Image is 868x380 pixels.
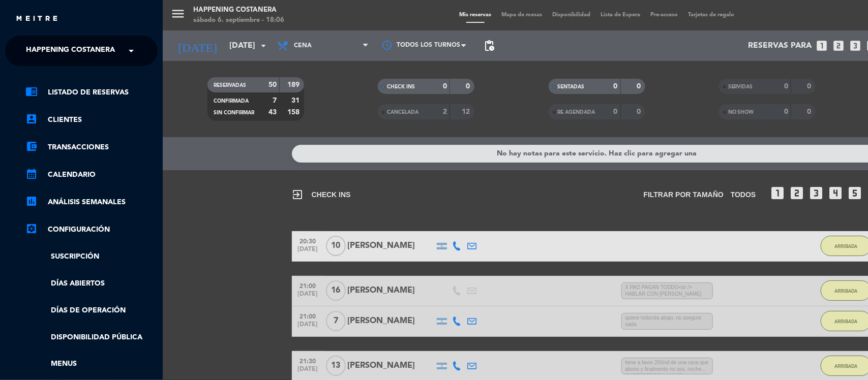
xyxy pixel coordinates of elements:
[25,195,38,207] i: assessment
[25,114,158,126] a: account_boxClientes
[25,113,38,125] i: account_box
[25,196,158,208] a: assessmentANÁLISIS SEMANALES
[15,15,58,23] img: MEITRE
[26,40,115,61] span: Happening Costanera
[25,169,158,181] a: calendar_monthCalendario
[25,140,38,152] i: account_balance_wallet
[25,305,158,316] a: Días de Operación
[25,141,158,153] a: account_balance_walletTransacciones
[483,40,495,52] span: pending_actions
[25,251,158,263] a: Suscripción
[25,86,158,99] a: chrome_reader_modeListado de Reservas
[25,358,158,370] a: Menus
[25,85,38,98] i: chrome_reader_mode
[25,224,158,236] a: Configuración
[25,332,158,343] a: Disponibilidad pública
[25,278,158,290] a: Días abiertos
[25,223,38,235] i: settings_applications
[25,168,38,180] i: calendar_month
